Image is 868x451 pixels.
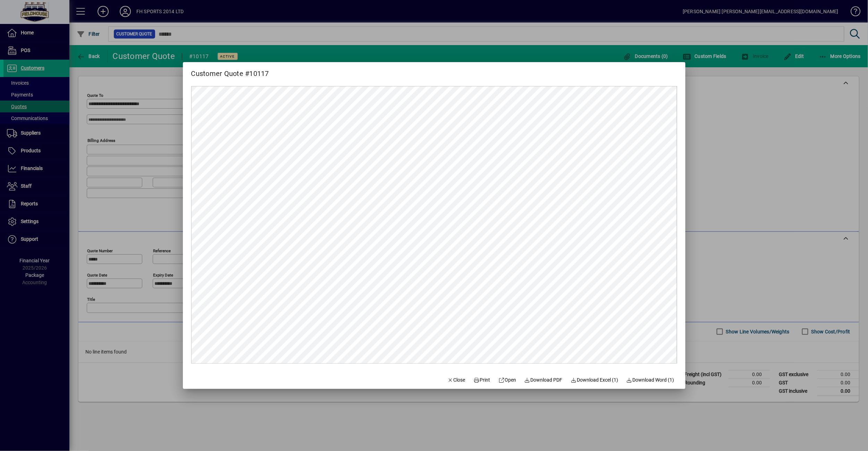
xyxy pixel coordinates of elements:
[445,374,468,386] button: Close
[568,374,621,386] button: Download Excel (1)
[522,374,565,386] a: Download PDF
[496,374,519,386] a: Open
[183,62,277,79] h2: Customer Quote #10117
[471,374,493,386] button: Print
[474,376,490,384] span: Print
[524,376,563,384] span: Download PDF
[624,374,677,386] button: Download Word (1)
[499,376,516,384] span: Open
[626,376,674,384] span: Download Word (1)
[447,376,465,384] span: Close
[571,376,618,384] span: Download Excel (1)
